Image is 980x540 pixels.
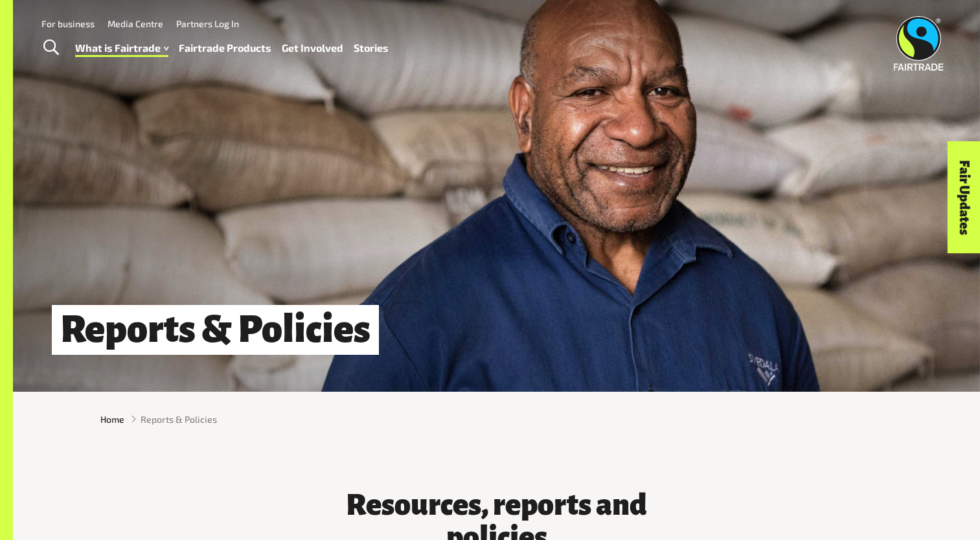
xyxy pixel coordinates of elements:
[100,412,124,426] a: Home
[75,39,168,58] a: What is Fairtrade
[354,39,389,58] a: Stories
[282,39,343,58] a: Get Involved
[894,16,944,71] img: Fairtrade Australia New Zealand logo
[35,32,67,64] a: Toggle Search
[108,18,163,29] a: Media Centre
[176,18,239,29] a: Partners Log In
[41,18,95,29] a: For business
[52,305,379,355] h1: Reports & Policies
[179,39,271,58] a: Fairtrade Products
[141,412,217,426] span: Reports & Policies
